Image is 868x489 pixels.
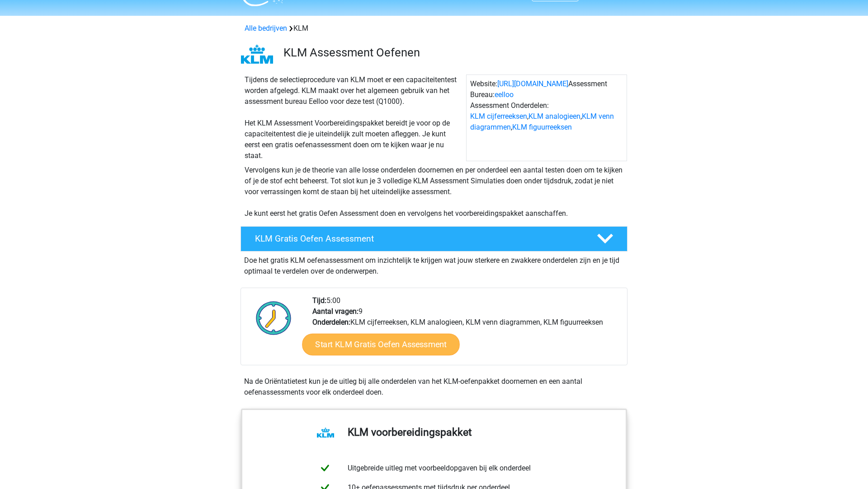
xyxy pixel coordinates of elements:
a: KLM Gratis Oefen Assessment [237,226,631,251]
div: 5:00 9 KLM cijferreeksen, KLM analogieen, KLM venn diagrammen, KLM figuurreeksen [306,295,627,365]
div: Doe het gratis KLM oefenassessment om inzichtelijk te krijgen wat jouw sterkere en zwakkere onder... [241,251,627,277]
div: Na de Oriëntatietest kun je de uitleg bij alle onderdelen van het KLM-oefenpakket doornemen en ee... [241,376,627,398]
h3: KLM Assessment Oefenen [283,46,620,60]
b: Tijd: [312,296,326,305]
a: KLM figuurreeksen [512,123,572,131]
div: KLM [241,23,627,34]
a: [URL][DOMAIN_NAME] [497,79,568,88]
a: eelloo [495,90,514,99]
div: Tijdens de selectieprocedure van KLM moet er een capaciteitentest worden afgelegd. KLM maakt over... [241,75,466,161]
a: Alle bedrijven [245,24,287,33]
a: Start KLM Gratis Oefen Assessment [302,333,459,355]
a: KLM venn diagrammen [470,112,614,131]
a: KLM analogieen [528,112,580,121]
a: KLM cijferreeksen [470,112,527,121]
h4: KLM Gratis Oefen Assessment [255,233,582,244]
div: Vervolgens kun je de theorie van alle losse onderdelen doornemen en per onderdeel een aantal test... [241,165,627,219]
b: Aantal vragen: [312,307,359,316]
img: Klok [251,295,297,340]
b: Onderdelen: [312,318,350,326]
div: Website: Assessment Bureau: Assessment Onderdelen: , , , [466,75,627,161]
